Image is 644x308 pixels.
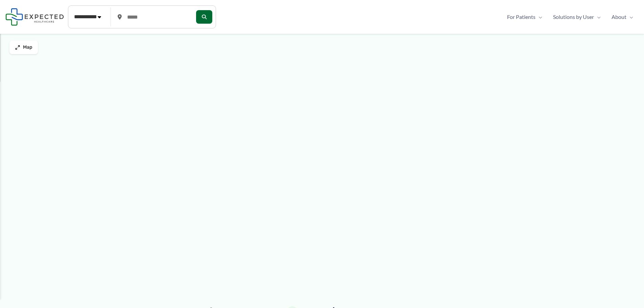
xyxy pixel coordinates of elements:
[535,12,542,22] span: Menu Toggle
[5,8,64,25] img: Expected Healthcare Logo - side, dark font, small
[606,12,639,22] a: AboutMenu Toggle
[626,12,633,22] span: Menu Toggle
[15,45,20,50] img: Maximize
[548,12,606,22] a: Solutions by UserMenu Toggle
[594,12,601,22] span: Menu Toggle
[507,12,535,22] span: For Patients
[612,12,626,22] span: About
[502,12,548,22] a: For PatientsMenu Toggle
[23,45,32,50] span: Map
[9,41,38,54] button: Map
[553,12,594,22] span: Solutions by User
